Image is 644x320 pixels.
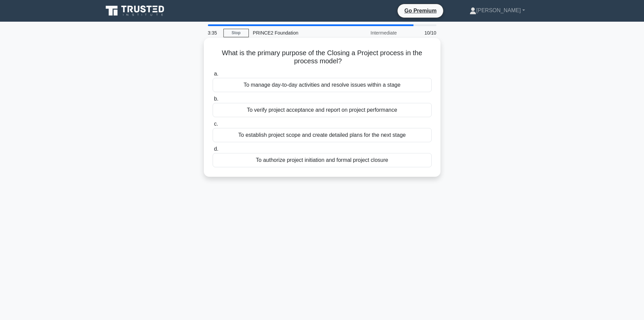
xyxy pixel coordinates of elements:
[249,26,342,40] div: PRINCE2 Foundation
[212,49,432,66] h5: What is the primary purpose of the Closing a Project process in the process model?
[213,78,432,92] div: To manage day-to-day activities and resolve issues within a stage
[214,96,218,102] span: b.
[204,26,223,40] div: 3:35
[213,128,432,142] div: To establish project scope and create detailed plans for the next stage
[453,4,541,17] a: [PERSON_NAME]
[342,26,401,40] div: Intermediate
[213,103,432,117] div: To verify project acceptance and report on project performance
[213,153,432,167] div: To authorize project initiation and formal project closure
[223,29,249,37] a: Stop
[401,26,440,40] div: 10/10
[214,121,218,127] span: c.
[214,146,218,152] span: d.
[214,71,218,77] span: a.
[400,6,440,15] a: Go Premium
